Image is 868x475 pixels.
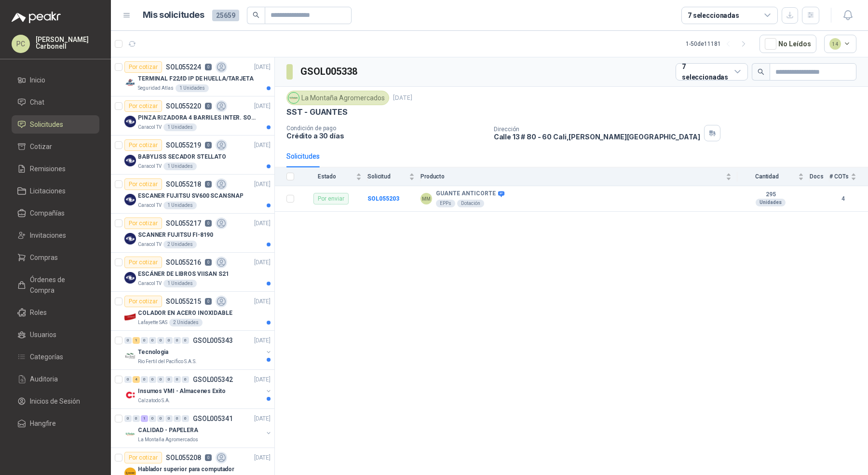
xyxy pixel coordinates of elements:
p: Caracol TV [138,163,162,170]
span: Chat [30,97,44,108]
a: Compañías [12,204,99,222]
p: SOL055215 [166,298,201,305]
p: SOL055220 [166,103,201,109]
a: Inicio [12,71,99,89]
div: 1 Unidades [163,202,197,209]
div: 1 [141,415,148,422]
div: 0 [133,415,140,422]
p: 0 [205,142,212,149]
div: Por cotizar [124,178,162,190]
p: [DATE] [254,414,271,423]
a: SOL055203 [367,195,399,202]
p: [DATE] [254,297,271,306]
div: 1 [133,337,140,344]
a: 0 4 0 0 0 0 0 0 GSOL005342[DATE] Company LogoInsumos VMI - Almacenes ExitoCalzatodo S.A. [124,374,272,405]
div: 0 [149,415,156,422]
div: PC [12,35,30,53]
div: 1 Unidades [163,163,197,170]
p: Caracol TV [138,241,162,248]
img: Company Logo [124,77,136,88]
p: Caracol TV [138,202,162,209]
a: Categorías [12,348,99,366]
a: Hangfire [12,414,99,433]
p: La Montaña Agromercados [138,436,198,444]
div: Por cotizar [124,217,162,229]
div: 0 [157,415,164,422]
div: 0 [149,337,156,344]
div: 1 - 50 de 11181 [686,36,752,52]
img: Company Logo [124,233,136,244]
p: Crédito a 30 días [286,132,486,140]
p: CALIDAD - PAPELERA [138,426,198,435]
span: 25659 [212,10,239,21]
p: SOL055208 [166,454,201,461]
span: Compañías [30,208,65,218]
div: 0 [157,376,164,383]
a: Compras [12,248,99,267]
div: 0 [141,376,148,383]
span: Compras [30,252,58,263]
div: Unidades [756,199,786,206]
a: Remisiones [12,160,99,178]
a: Licitaciones [12,182,99,200]
span: Licitaciones [30,186,66,196]
p: SST - GUANTES [286,107,348,117]
img: Company Logo [124,311,136,323]
h3: GSOL005338 [300,64,359,79]
p: 0 [205,259,212,266]
a: 0 0 1 0 0 0 0 0 GSOL005341[DATE] Company LogoCALIDAD - PAPELERALa Montaña Agromercados [124,413,272,444]
div: 0 [174,376,181,383]
p: GSOL005343 [193,337,233,344]
p: [DATE] [254,258,271,267]
a: 0 1 0 0 0 0 0 0 GSOL005343[DATE] Company LogoTecnologiaRio Fertil del Pacífico S.A.S. [124,335,272,366]
th: Solicitud [367,167,420,186]
p: TERMINAL F22/ID IP DE HUELLA/TARJETA [138,74,254,83]
th: # COTs [829,167,868,186]
div: Por cotizar [124,61,162,73]
p: Caracol TV [138,280,162,287]
span: Categorías [30,352,63,362]
p: [DATE] [254,141,271,150]
div: 0 [157,337,164,344]
a: Cotizar [12,137,99,156]
p: SCANNER FUJITSU FI-8190 [138,231,213,240]
a: Por cotizarSOL0552170[DATE] Company LogoSCANNER FUJITSU FI-8190Caracol TV2 Unidades [111,214,274,253]
span: search [758,68,764,75]
span: Solicitudes [30,119,63,130]
th: Producto [420,167,737,186]
div: 7 seleccionadas [688,10,739,21]
p: Hablador superior para computador [138,465,234,474]
div: 0 [182,415,189,422]
button: 14 [824,35,857,53]
b: 4 [829,194,856,204]
a: Por cotizarSOL0552160[DATE] Company LogoESCÁNER DE LIBROS VIISAN S21Caracol TV1 Unidades [111,253,274,292]
img: Company Logo [124,194,136,205]
div: 7 seleccionadas [682,61,731,82]
p: SOL055224 [166,64,201,70]
img: Company Logo [124,155,136,166]
div: Por cotizar [124,100,162,112]
span: Hangfire [30,418,56,429]
div: MM [420,193,432,204]
span: Remisiones [30,163,66,174]
p: Tecnologia [138,348,168,357]
img: Company Logo [124,389,136,401]
div: Por cotizar [124,452,162,463]
div: 0 [124,337,132,344]
img: Company Logo [124,116,136,127]
p: COLADOR EN ACERO INOXIDABLE [138,309,232,318]
div: 2 Unidades [163,241,197,248]
a: Por cotizarSOL0552190[DATE] Company LogoBABYLISS SECADOR STELLATOCaracol TV1 Unidades [111,136,274,175]
p: Calzatodo S.A. [138,397,170,405]
span: Invitaciones [30,230,66,241]
p: [DATE] [254,453,271,462]
p: [DATE] [254,336,271,345]
span: Solicitud [367,173,407,180]
div: 0 [182,376,189,383]
div: 0 [124,415,132,422]
p: GSOL005342 [193,376,233,383]
p: SOL055218 [166,181,201,188]
p: 0 [205,454,212,461]
div: 0 [174,415,181,422]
